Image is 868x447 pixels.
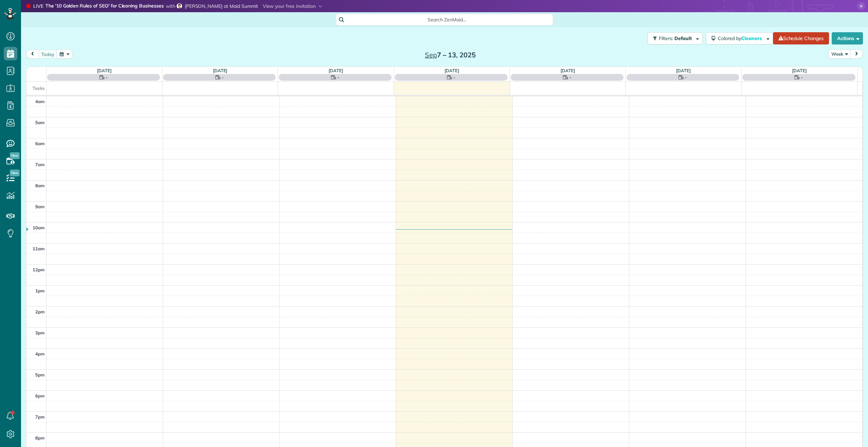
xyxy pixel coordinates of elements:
a: [DATE] [445,68,459,73]
button: Filters: Default [648,32,703,44]
span: 9am [35,204,45,209]
span: - [106,74,108,81]
span: 10am [33,225,45,230]
span: 7pm [35,414,45,420]
span: Tasks [33,85,45,91]
a: [DATE] [676,68,691,73]
span: 1pm [35,288,45,293]
button: next [850,50,863,59]
a: [DATE] [792,68,807,73]
span: 6pm [35,393,45,399]
span: New [10,170,20,176]
a: [DATE] [97,68,112,73]
button: Actions [832,32,863,44]
span: - [222,74,224,81]
span: - [685,74,687,81]
span: 4pm [35,351,45,356]
span: 8am [35,183,45,188]
span: 7am [35,162,45,167]
button: today [38,50,57,59]
span: - [801,74,803,81]
a: [DATE] [560,68,575,73]
span: with [166,3,175,9]
span: Cleaners [741,35,763,41]
span: 12pm [33,267,45,272]
span: 4am [35,99,45,104]
span: 5am [35,120,45,125]
span: - [337,74,339,81]
span: Default [674,35,692,41]
span: 8pm [35,435,45,441]
button: prev [26,50,39,59]
span: - [569,74,571,81]
img: sean-parry-eda1249ed97b8bf0043d69e1055b90eb68f81f2bff8f706e14a7d378ab8bfd8a.jpg [177,3,182,9]
span: 11am [33,246,45,251]
span: Sep [425,51,437,59]
button: Colored byCleaners [706,32,773,44]
span: 3pm [35,330,45,335]
span: Filters: [659,35,673,41]
a: [DATE] [213,68,228,73]
span: 6am [35,141,45,146]
h2: 7 – 13, 2025 [408,51,493,59]
button: Week [828,50,851,59]
span: 5pm [35,372,45,377]
a: Filters: Default [644,32,703,44]
span: New [10,152,20,159]
a: [DATE] [329,68,343,73]
span: Colored by [718,35,764,41]
span: 2pm [35,309,45,314]
span: [PERSON_NAME] at Maid Summit [185,3,258,9]
a: Schedule Changes [773,32,829,44]
span: - [453,74,455,81]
